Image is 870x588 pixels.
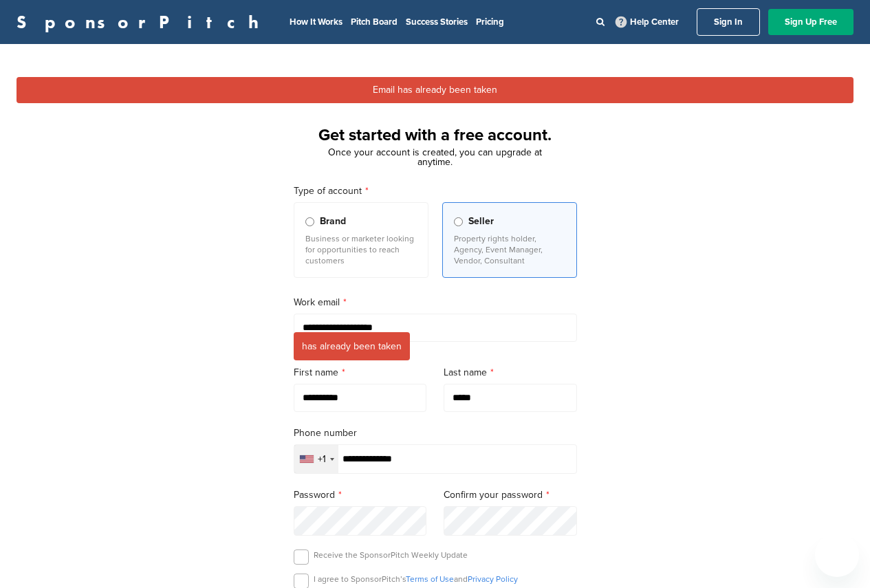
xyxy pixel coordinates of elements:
[305,217,314,226] input: Brand Business or marketer looking for opportunities to reach customers
[294,184,577,199] label: Type of account
[697,8,760,36] a: Sign In
[444,365,577,380] label: Last name
[290,17,342,28] a: How It Works
[294,488,427,503] label: Password
[406,574,454,584] a: Terms of Use
[277,123,594,148] h1: Get started with a free account.
[17,77,853,103] div: Email has already been taken
[294,295,577,310] label: Work email
[768,9,853,35] a: Sign Up Free
[406,17,468,28] a: Success Stories
[305,233,417,266] p: Business or marketer looking for opportunities to reach customers
[320,214,346,229] span: Brand
[468,214,494,229] span: Seller
[294,365,427,380] label: First name
[613,14,682,30] a: Help Center
[17,13,268,31] a: SponsorPitch
[294,445,338,473] div: Selected country
[454,233,565,266] p: Property rights holder, Agency, Event Manager, Vendor, Consultant
[294,426,577,441] label: Phone number
[294,332,410,360] span: has already been taken
[351,17,398,28] a: Pitch Board
[815,533,859,577] iframe: Button to launch messaging window
[318,455,326,464] div: +1
[476,17,504,28] a: Pricing
[468,574,518,584] a: Privacy Policy
[328,146,542,168] span: Once your account is created, you can upgrade at anytime.
[454,217,463,226] input: Seller Property rights holder, Agency, Event Manager, Vendor, Consultant
[444,488,577,503] label: Confirm your password
[314,574,518,585] p: I agree to SponsorPitch’s and
[314,549,468,560] p: Receive the SponsorPitch Weekly Update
